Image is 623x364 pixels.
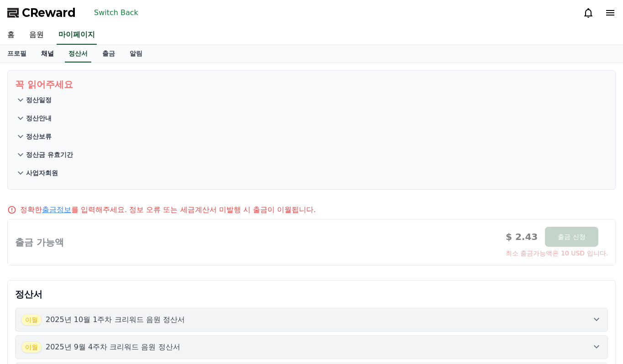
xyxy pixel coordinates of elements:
button: 정산금 유효기간 [15,146,608,164]
button: 이월 2025년 10월 1주차 크리워드 음원 정산서 [15,308,608,332]
p: 정산서 [15,288,608,301]
a: 정산서 [65,45,91,62]
p: 정확한 를 입력해주세요. 정보 오류 또는 세금계산서 미발행 시 출금이 이월됩니다. [20,204,316,215]
a: 알림 [122,45,150,62]
p: 정산금 유효기간 [26,150,73,159]
button: 이월 2025년 9월 4주차 크리워드 음원 정산서 [15,335,608,359]
button: 정산보류 [15,127,608,146]
p: 정산보류 [26,132,52,141]
p: 정산안내 [26,114,52,123]
button: 정산일정 [15,91,608,109]
p: 2025년 9월 4주차 크리워드 음원 정산서 [46,342,180,353]
span: 이월 [21,314,42,326]
a: 출금정보 [42,205,71,214]
a: 마이페이지 [57,26,97,45]
span: 이월 [21,341,42,353]
button: 정산안내 [15,109,608,127]
a: CReward [7,5,76,20]
p: 정산일정 [26,95,52,104]
a: 음원 [22,26,51,45]
a: 채널 [34,45,61,62]
p: 꼭 읽어주세요 [15,78,608,91]
span: CReward [22,5,76,20]
button: Switch Back [90,5,142,20]
p: 사업자회원 [26,168,58,177]
a: 출금 [95,45,122,62]
p: 2025년 10월 1주차 크리워드 음원 정산서 [46,314,185,325]
button: 사업자회원 [15,164,608,182]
